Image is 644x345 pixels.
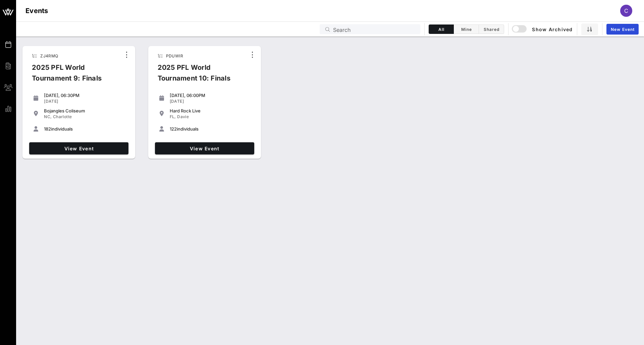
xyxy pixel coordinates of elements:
[606,24,639,35] a: New Event
[166,53,183,58] span: PDUWIR
[44,108,126,113] div: Bojangles Coliseum
[458,27,475,32] span: Mine
[44,114,52,119] span: NC,
[53,114,72,119] span: Charlotte
[170,114,176,119] span: FL,
[32,146,126,151] span: View Event
[513,25,573,33] span: Show Archived
[155,142,254,154] a: View Event
[433,27,449,32] span: All
[152,62,247,89] div: 2025 PFL World Tournament 10: Finals
[170,126,252,132] div: individuals
[44,93,126,98] div: [DATE], 06:30PM
[170,108,252,113] div: Hard Rock Live
[483,27,500,32] span: Shared
[610,27,635,32] span: New Event
[170,99,252,104] div: [DATE]
[158,146,252,151] span: View Event
[429,24,454,34] button: All
[624,7,628,14] span: C
[177,114,189,119] span: Davie
[44,126,51,132] span: 182
[44,99,126,104] div: [DATE]
[513,23,573,35] button: Show Archived
[29,142,128,154] a: View Event
[479,24,504,34] button: Shared
[170,126,177,132] span: 122
[454,24,479,34] button: Mine
[25,5,48,16] h1: Events
[170,93,252,98] div: [DATE], 06:00PM
[40,53,58,58] span: ZJ4RMQ
[26,62,121,89] div: 2025 PFL World Tournament 9: Finals
[620,5,632,17] div: C
[44,126,126,132] div: individuals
